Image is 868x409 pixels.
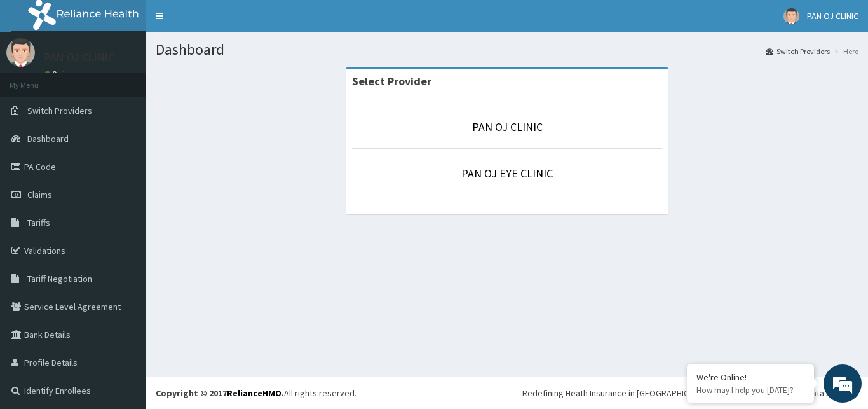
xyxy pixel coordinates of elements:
strong: Select Provider [352,74,431,88]
strong: Copyright © 2017 . [156,387,284,399]
h1: Dashboard [156,41,858,58]
span: PAN OJ CLINIC [807,10,858,22]
span: Tariff Negotiation [27,273,92,284]
span: Claims [27,189,52,200]
img: User Image [783,8,799,24]
a: Switch Providers [766,46,830,57]
p: How may I help you today? [696,385,804,396]
img: User Image [6,38,35,67]
span: Switch Providers [27,105,92,116]
span: Tariffs [27,217,50,228]
li: Here [831,46,858,57]
a: Online [44,69,75,78]
a: PAN OJ EYE CLINIC [461,166,553,181]
p: PAN OJ CLINIC [44,52,114,63]
div: Redefining Heath Insurance in [GEOGRAPHIC_DATA] using Telemedicine and Data Science! [522,387,858,399]
a: PAN OJ CLINIC [472,120,543,134]
footer: All rights reserved. [146,377,868,409]
a: RelianceHMO [227,387,281,399]
div: We're Online! [696,371,804,383]
span: Dashboard [27,133,69,144]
